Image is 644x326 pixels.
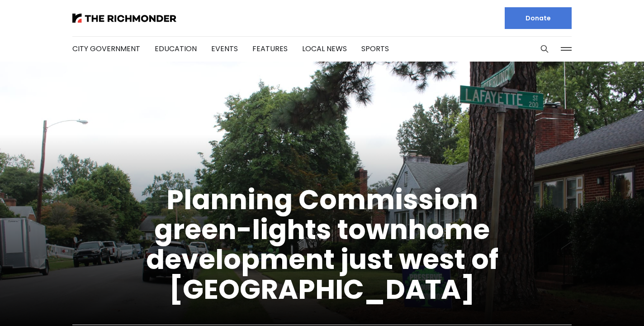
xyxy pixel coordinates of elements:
[567,282,644,326] iframe: portal-trigger
[72,14,176,23] img: The Richmonder
[505,7,572,29] a: Donate
[155,43,197,54] a: Education
[361,43,389,54] a: Sports
[252,43,288,54] a: Features
[211,43,238,54] a: Events
[538,42,551,56] button: Search this site
[302,43,347,54] a: Local News
[72,43,140,54] a: City Government
[146,181,498,308] a: Planning Commission green-lights townhome development just west of [GEOGRAPHIC_DATA]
